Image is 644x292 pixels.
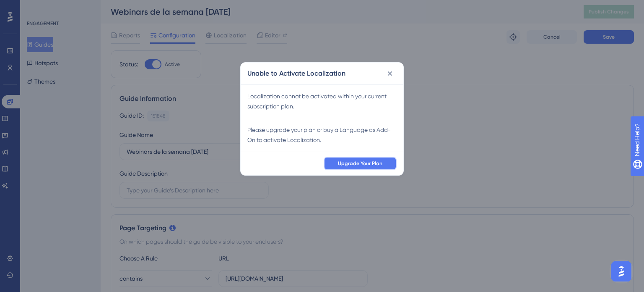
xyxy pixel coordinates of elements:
[20,2,52,12] span: Need Help?
[247,91,397,111] div: Localization cannot be activated within your current subscription plan.
[247,125,397,145] div: Please upgrade your plan or buy a Language as Add-On to activate Localization.
[609,259,634,284] iframe: UserGuiding AI Assistant Launcher
[338,160,382,167] span: Upgrade Your Plan
[247,68,345,79] h2: Unable to Activate Localization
